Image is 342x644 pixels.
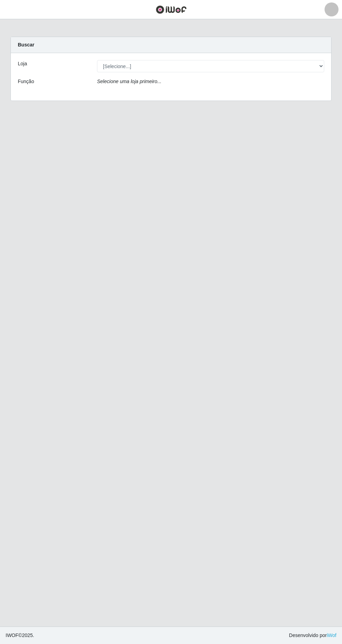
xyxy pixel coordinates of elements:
label: Loja [18,60,27,67]
strong: Buscar [18,42,34,47]
img: CoreUI Logo [156,5,187,14]
span: © 2025 . [6,632,34,639]
span: Desenvolvido por [289,632,336,639]
a: iWof [327,632,336,638]
i: Selecione uma loja primeiro... [97,79,161,84]
label: Função [18,78,34,85]
span: IWOF [6,632,18,638]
